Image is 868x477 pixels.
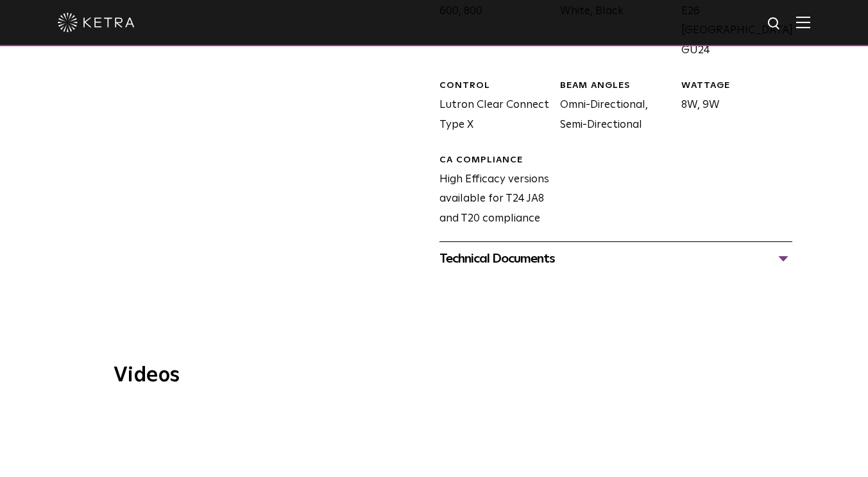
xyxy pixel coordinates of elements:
[430,80,551,135] div: Lutron Clear Connect Type X
[439,80,551,92] div: CONTROL
[114,365,755,386] h3: Videos
[439,248,793,269] div: Technical Documents
[430,154,551,229] div: High Efficacy versions available for T24 JA8 and T20 compliance
[681,80,793,92] div: WATTAGE
[550,80,672,135] div: Omni-Directional, Semi-Directional
[767,16,783,32] img: search icon
[439,154,551,167] div: CA Compliance
[58,13,135,32] img: ketra-logo-2019-white
[560,80,672,92] div: BEAM ANGLES
[672,80,793,135] div: 8W, 9W
[796,16,810,28] img: Hamburger%20Nav.svg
